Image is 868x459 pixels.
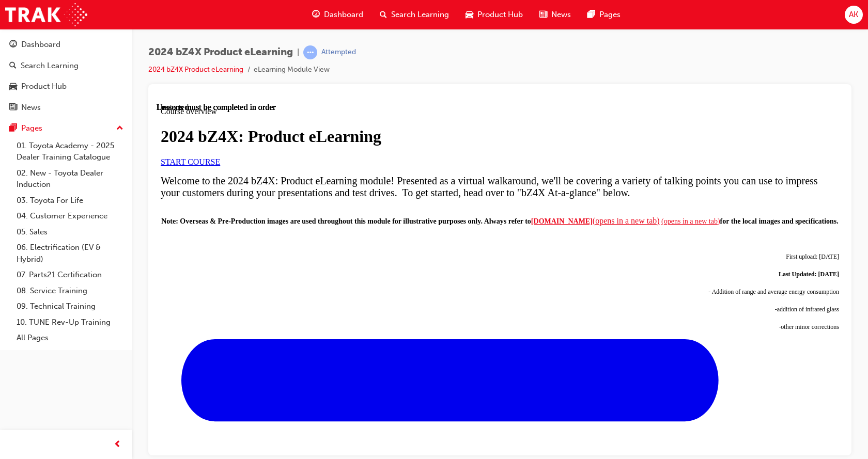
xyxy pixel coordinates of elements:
[477,9,523,21] span: Product Hub
[9,40,17,50] span: guage-icon
[21,39,60,51] div: Dashboard
[12,283,128,299] a: 08. Service Training
[375,114,503,122] a: [DOMAIN_NAME](opens in a new tab)
[114,438,121,451] span: prev-icon
[618,203,683,210] span: -addition of infrared glass
[4,98,128,117] a: News
[9,103,17,113] span: news-icon
[148,65,243,74] a: 2024 bZ4X Product eLearning
[629,150,683,157] span: First upload: [DATE]
[371,4,457,25] a: search-iconSearch Learning
[116,122,123,135] span: up-icon
[21,102,41,114] div: News
[297,46,299,58] span: |
[21,81,67,92] div: Product Hub
[436,114,503,122] span: (opens in a new tab)
[12,193,128,209] a: 03. Toyota For Life
[564,115,682,122] strong: for the local images and specifications.
[380,8,387,21] span: search-icon
[622,168,683,175] strong: Last Updated: [DATE]
[849,9,858,21] span: AK
[4,119,128,138] button: Pages
[457,4,531,25] a: car-iconProduct Hub
[531,4,579,25] a: news-iconNews
[4,56,128,75] a: Search Learning
[12,224,128,240] a: 05. Sales
[9,82,17,91] span: car-icon
[622,220,683,228] span: -other minor corrections
[148,46,293,58] span: 2024 bZ4X Product eLearning
[552,185,683,193] span: - Addition of range and average energy consumption
[551,9,571,21] span: News
[845,6,863,24] button: AK
[254,64,330,76] li: eLearning Module View
[599,9,621,21] span: Pages
[391,9,449,21] span: Search Learning
[375,115,436,122] span: [DOMAIN_NAME]
[4,55,64,64] a: START COURSE
[579,4,629,25] a: pages-iconPages
[12,240,128,267] a: 06. Electrification (EV & Hybrid)
[587,8,595,21] span: pages-icon
[4,72,661,96] span: Welcome to the 2024 bZ4X: Product eLearning module! Presented as a virtual walkaround, we'll be c...
[12,208,128,224] a: 04. Customer Experience
[12,330,128,346] a: All Pages
[9,124,17,133] span: pages-icon
[321,48,356,57] div: Attempted
[12,165,128,193] a: 02. New - Toyota Dealer Induction
[303,45,317,59] span: learningRecordVerb_ATTEMPT-icon
[4,33,128,119] button: DashboardSearch LearningProduct HubNews
[9,61,17,71] span: search-icon
[12,314,128,330] a: 10. TUNE Rev-Up Training
[12,267,128,283] a: 07. Parts21 Certification
[4,35,128,54] a: Dashboard
[12,298,128,314] a: 09. Technical Training
[312,8,320,21] span: guage-icon
[5,115,375,122] span: Note: Overseas & Pre-Production images are used throughout this module for illustrative purposes ...
[324,9,363,21] span: Dashboard
[5,3,87,26] img: Trak
[12,138,128,165] a: 01. Toyota Academy - 2025 Dealer Training Catalogue
[21,60,79,72] div: Search Learning
[466,8,473,21] span: car-icon
[304,4,371,25] a: guage-iconDashboard
[4,77,128,96] a: Product Hub
[539,8,547,21] span: news-icon
[505,115,564,122] a: (opens in a new tab)
[4,24,683,43] h1: 2024 bZ4X: Product eLearning
[21,122,42,134] div: Pages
